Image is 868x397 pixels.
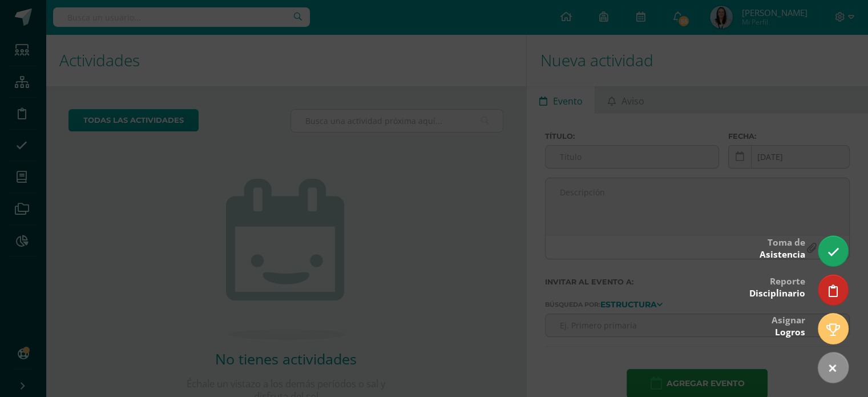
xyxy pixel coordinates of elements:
span: Asistencia [760,248,805,260]
span: Logros [775,326,805,338]
div: Asignar [772,307,805,344]
span: Disciplinario [749,287,805,299]
div: Reporte [749,268,805,305]
div: Toma de [760,229,805,266]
